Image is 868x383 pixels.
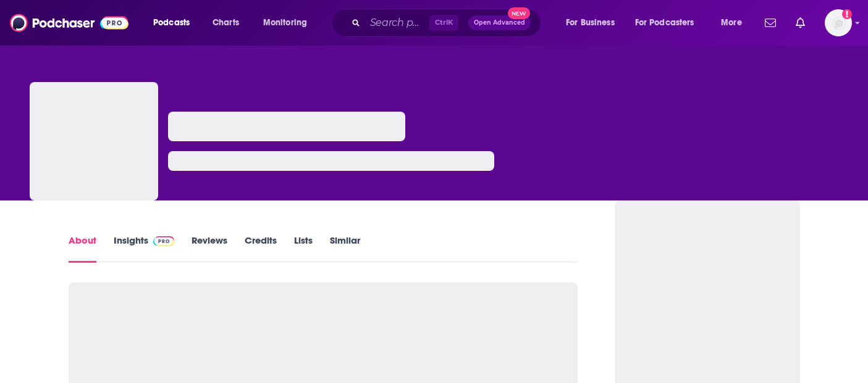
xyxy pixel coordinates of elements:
[255,13,323,33] button: open menu
[627,13,712,33] button: open menu
[153,236,175,246] img: Podchaser Pro
[145,13,206,33] button: open menu
[153,14,190,31] span: Podcasts
[557,13,630,33] button: open menu
[468,15,531,30] button: Open AdvancedNew
[712,13,757,33] button: open menu
[825,9,852,36] span: Logged in as scottb4744
[791,12,810,33] a: Show notifications dropdown
[263,14,307,31] span: Monitoring
[760,12,781,33] a: Show notifications dropdown
[343,9,553,37] div: Search podcasts, credits, & more...
[365,13,429,33] input: Search podcasts, credits, & more...
[842,9,852,19] svg: Add a profile image
[69,234,96,263] a: About
[721,14,742,31] span: More
[192,234,227,263] a: Reviews
[635,14,694,31] span: For Podcasters
[825,9,852,36] img: User Profile
[204,13,246,33] a: Charts
[474,20,525,26] span: Open Advanced
[508,7,530,19] span: New
[213,14,239,31] span: Charts
[10,11,129,35] img: Podchaser - Follow, Share and Rate Podcasts
[294,234,313,263] a: Lists
[330,234,360,263] a: Similar
[825,9,852,36] button: Show profile menu
[114,234,175,263] a: InsightsPodchaser Pro
[245,234,277,263] a: Credits
[566,14,615,31] span: For Business
[429,15,458,31] span: Ctrl K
